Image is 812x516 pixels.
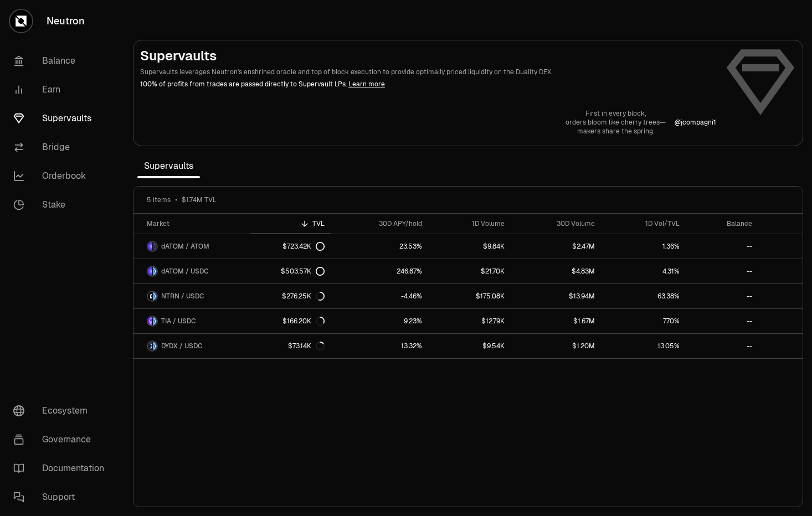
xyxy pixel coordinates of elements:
img: USDC Logo [153,292,157,301]
a: -- [686,284,758,308]
a: dATOM LogoUSDC LogodATOM / USDC [133,259,250,283]
img: USDC Logo [153,342,157,350]
a: Bridge [4,133,120,162]
a: $4.83M [511,259,602,283]
span: dATOM / USDC [161,267,209,276]
div: $276.25K [282,292,325,301]
span: dATOM / ATOM [161,242,209,251]
a: $1.20M [511,334,602,358]
a: 4.31% [602,259,686,283]
a: @jcompagni1 [675,118,716,127]
p: 100% of profits from trades are passed directly to Supervault LPs. [140,79,716,89]
a: -- [686,334,758,358]
a: 7.70% [602,309,686,333]
div: $166.20K [282,317,325,326]
a: Learn more [348,80,385,89]
img: ATOM Logo [153,242,157,251]
a: $73.14K [250,334,331,358]
div: 1D Vol/TVL [608,219,680,228]
span: DYDX / USDC [161,342,203,350]
a: $12.79K [429,309,511,333]
p: First in every block, [566,109,666,118]
a: Supervaults [4,104,120,133]
a: DYDX LogoUSDC LogoDYDX / USDC [133,334,250,358]
a: 13.05% [602,334,686,358]
div: $73.14K [288,342,325,350]
a: $175.08K [429,284,511,308]
a: Support [4,483,120,512]
div: 30D Volume [518,219,595,228]
a: $21.70K [429,259,511,283]
a: 1.36% [602,234,686,259]
div: $503.57K [281,267,325,276]
a: $276.25K [250,284,331,308]
p: @ jcompagni1 [675,118,716,127]
span: TIA / USDC [161,317,196,326]
a: Governance [4,425,120,454]
a: $1.67M [511,309,602,333]
img: dATOM Logo [148,267,152,276]
a: dATOM LogoATOM LogodATOM / ATOM [133,234,250,259]
div: $723.42K [282,242,325,251]
a: $166.20K [250,309,331,333]
img: USDC Logo [153,317,157,326]
img: NTRN Logo [148,292,152,301]
p: orders bloom like cherry trees— [566,118,666,127]
p: Supervaults leverages Neutron's enshrined oracle and top of block execution to provide optimally ... [140,67,716,77]
a: -- [686,259,758,283]
a: -- [686,234,758,259]
a: Earn [4,75,120,104]
span: 5 items [147,195,171,204]
a: TIA LogoUSDC LogoTIA / USDC [133,309,250,333]
h2: Supervaults [140,47,716,65]
img: DYDX Logo [148,342,152,350]
a: 23.53% [331,234,429,259]
a: $2.47M [511,234,602,259]
a: -- [686,309,758,333]
a: NTRN LogoUSDC LogoNTRN / USDC [133,284,250,308]
div: 1D Volume [435,219,505,228]
a: $13.94M [511,284,602,308]
a: Stake [4,190,120,219]
span: NTRN / USDC [161,292,204,301]
a: Ecosystem [4,396,120,425]
a: -4.46% [331,284,429,308]
img: TIA Logo [148,317,152,326]
a: $9.84K [429,234,511,259]
span: $1.74M TVL [182,195,217,204]
span: Supervaults [137,155,200,177]
div: Balance [693,219,752,228]
a: 63.38% [602,284,686,308]
a: Orderbook [4,162,120,190]
a: 13.32% [331,334,429,358]
a: First in every block,orders bloom like cherry trees—makers share the spring. [566,109,666,136]
a: $9.54K [429,334,511,358]
p: makers share the spring. [566,127,666,136]
div: TVL [257,219,325,228]
a: $503.57K [250,259,331,283]
a: 246.87% [331,259,429,283]
a: Documentation [4,454,120,483]
a: 9.23% [331,309,429,333]
div: 30D APY/hold [338,219,422,228]
img: USDC Logo [153,267,157,276]
div: Market [147,219,244,228]
a: $723.42K [250,234,331,259]
img: dATOM Logo [148,242,152,251]
a: Balance [4,47,120,75]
